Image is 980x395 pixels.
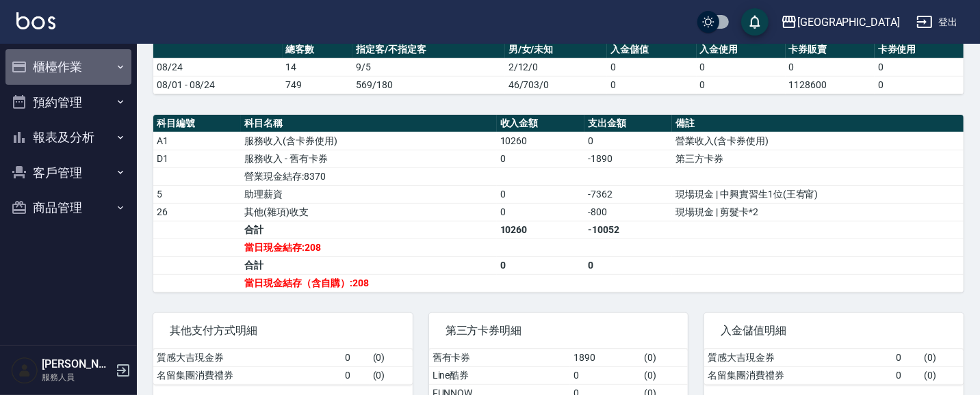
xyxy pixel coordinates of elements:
[607,41,696,59] th: 入金儲值
[241,150,496,167] td: 服務收入 - 舊有卡券
[697,41,786,59] th: 入金使用
[920,349,964,367] td: ( 0 )
[241,185,496,203] td: 助理薪資
[786,58,875,76] td: 0
[721,324,947,338] span: 入金儲值明細
[429,366,571,384] td: Line酷券
[153,132,241,150] td: A1
[153,41,964,94] table: a dense table
[153,115,241,133] th: 科目編號
[370,366,413,384] td: ( 0 )
[153,349,413,385] table: a dense table
[153,115,964,292] table: a dense table
[352,58,505,76] td: 9/5
[641,366,688,384] td: ( 0 )
[875,76,964,94] td: 0
[153,366,341,384] td: 名留集團消費禮券
[892,349,920,367] td: 0
[42,357,112,371] h5: [PERSON_NAME]
[672,132,964,150] td: 營業收入(含卡券使用)
[42,371,112,383] p: 服務人員
[797,14,900,31] div: [GEOGRAPHIC_DATA]
[672,203,964,221] td: 現場現金 | 剪髮卡*2
[370,349,413,367] td: ( 0 )
[241,256,496,274] td: 合計
[341,349,370,367] td: 0
[741,8,769,36] button: save
[570,366,641,384] td: 0
[570,349,641,367] td: 1890
[497,150,584,167] td: 0
[497,256,584,274] td: 0
[607,76,696,94] td: 0
[352,41,505,59] th: 指定客/不指定客
[607,58,696,76] td: 0
[153,76,283,94] td: 08/01 - 08/24
[497,132,584,150] td: 10260
[5,49,131,85] button: 櫃檯作業
[241,132,496,150] td: 服務收入(含卡券使用)
[153,150,241,167] td: D1
[241,167,496,185] td: 營業現金結存:8370
[584,203,672,221] td: -800
[5,190,131,226] button: 商品管理
[446,324,672,338] span: 第三方卡券明細
[911,10,964,35] button: 登出
[584,256,672,274] td: 0
[672,150,964,167] td: 第三方卡券
[429,349,571,367] td: 舊有卡券
[153,185,241,203] td: 5
[341,366,370,384] td: 0
[497,115,584,133] th: 收入金額
[584,115,672,133] th: 支出金額
[786,76,875,94] td: 1128600
[5,120,131,155] button: 報表及分析
[283,76,353,94] td: 749
[875,58,964,76] td: 0
[584,221,672,239] td: -10052
[16,12,55,29] img: Logo
[704,366,892,384] td: 名留集團消費禮券
[505,41,608,59] th: 男/女/未知
[153,58,283,76] td: 08/24
[641,349,688,367] td: ( 0 )
[497,185,584,203] td: 0
[5,155,131,191] button: 客戶管理
[497,203,584,221] td: 0
[5,85,131,120] button: 預約管理
[920,366,964,384] td: ( 0 )
[672,185,964,203] td: 現場現金 | 中興實習生1位(王宥甯)
[283,41,353,59] th: 總客數
[875,41,964,59] th: 卡券使用
[704,349,892,367] td: 質感大吉現金券
[786,41,875,59] th: 卡券販賣
[584,185,672,203] td: -7362
[11,357,38,384] img: Person
[584,132,672,150] td: 0
[584,150,672,167] td: -1890
[241,221,496,239] td: 合計
[241,239,496,256] td: 當日現金結存:208
[672,115,964,133] th: 備註
[153,203,241,221] td: 26
[241,203,496,221] td: 其他(雜項)收支
[697,76,786,94] td: 0
[241,274,496,292] td: 當日現金結存（含自購）:208
[352,76,505,94] td: 569/180
[775,8,905,36] button: [GEOGRAPHIC_DATA]
[241,115,496,133] th: 科目名稱
[697,58,786,76] td: 0
[704,349,964,385] table: a dense table
[892,366,920,384] td: 0
[283,58,353,76] td: 14
[153,349,341,367] td: 質感大吉現金券
[505,58,608,76] td: 2/12/0
[497,221,584,239] td: 10260
[505,76,608,94] td: 46/703/0
[170,324,396,338] span: 其他支付方式明細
